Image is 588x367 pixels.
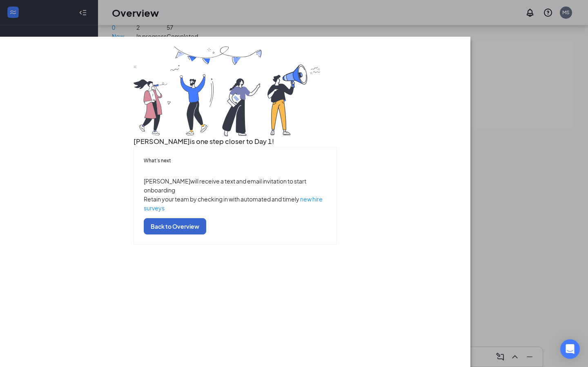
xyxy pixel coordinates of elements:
[144,177,327,195] p: [PERSON_NAME] will receive a text and email invitation to start onboarding
[134,136,337,147] h3: [PERSON_NAME] is one step closer to Day 1!
[560,339,580,359] div: Open Intercom Messenger
[144,218,206,234] button: Back to Overview
[134,46,321,136] img: you are all set
[144,195,327,212] p: Retain your team by checking in with automated and timely
[144,157,327,164] h5: What’s next
[144,195,323,212] a: new hire surveys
